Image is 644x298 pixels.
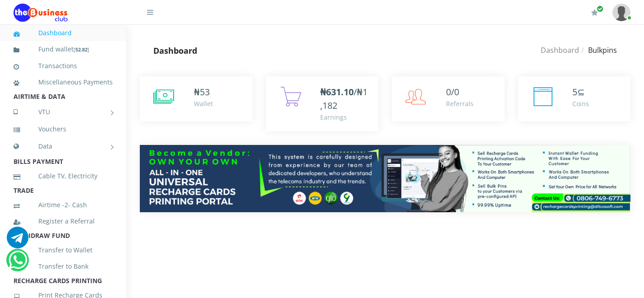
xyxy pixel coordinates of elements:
div: Coins [572,99,589,108]
a: Data [14,135,113,158]
a: Chat for support [9,256,27,271]
small: [ ] [74,46,89,53]
a: Chat for support [7,233,28,248]
a: Airtime -2- Cash [14,195,113,215]
span: 53 [200,86,210,98]
img: User [612,4,630,21]
div: ⊆ [572,85,589,99]
a: ₦53 Wallet [140,76,253,121]
span: /₦1,182 [320,86,368,112]
a: Miscellaneous Payments [14,72,113,93]
div: Referrals [446,99,474,108]
img: multitenant_rcp.png [140,145,630,212]
a: Register a Referral [14,211,113,232]
a: ₦631.10/₦1,182 Earnings [266,76,379,131]
span: 0/0 [446,86,459,98]
a: Cable TV, Electricity [14,166,113,186]
a: Vouchers [14,119,113,140]
a: Dashboard [14,23,113,43]
a: Transfer to Bank [14,256,113,277]
div: Earnings [320,112,370,122]
a: 0/0 Referrals [392,76,505,121]
strong: Dashboard [153,45,197,56]
a: Transactions [14,56,113,76]
span: Renew/Upgrade Subscription [597,5,603,12]
div: ₦ [194,85,213,99]
b: 52.82 [75,46,87,53]
img: Logo [14,4,68,22]
a: VTU [14,101,113,123]
div: Wallet [194,99,213,108]
li: Bulkpins [579,45,617,56]
a: Transfer to Wallet [14,240,113,261]
i: Renew/Upgrade Subscription [591,9,598,16]
a: Dashboard [541,45,579,55]
a: Fund wallet[52.82] [14,39,113,60]
span: 5 [572,86,577,98]
b: ₦631.10 [320,86,354,98]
